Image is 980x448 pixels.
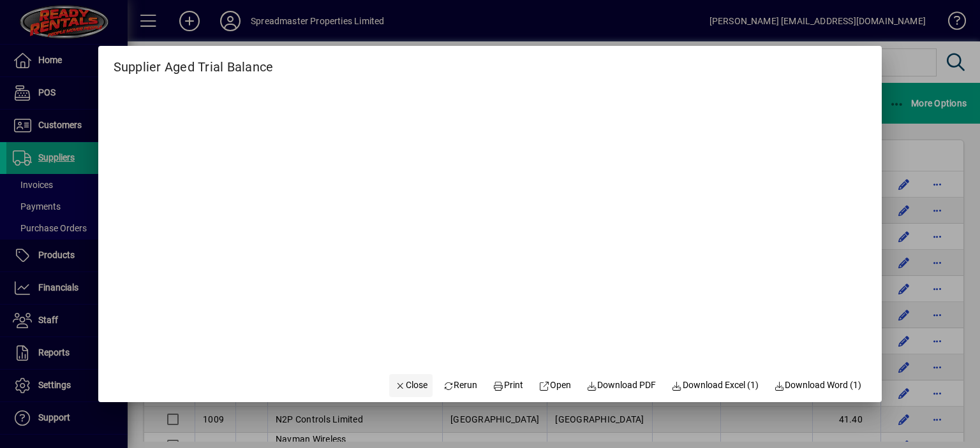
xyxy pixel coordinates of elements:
[538,379,571,392] span: Open
[493,379,524,392] span: Print
[774,379,862,392] span: Download Word (1)
[443,379,478,392] span: Rerun
[666,374,764,397] button: Download Excel (1)
[533,374,576,397] a: Open
[581,374,662,397] a: Download PDF
[769,374,867,397] button: Download Word (1)
[671,379,759,392] span: Download Excel (1)
[394,379,427,392] span: Close
[389,374,433,397] button: Close
[98,46,289,77] h2: Supplier Aged Trial Balance
[487,374,528,397] button: Print
[586,379,657,392] span: Download PDF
